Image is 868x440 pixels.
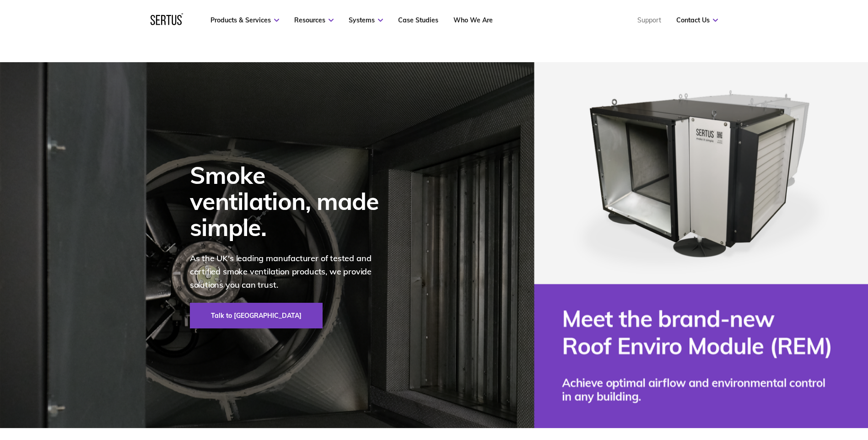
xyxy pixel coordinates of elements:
a: Products & Services [210,16,279,24]
a: Resources [294,16,334,24]
p: As the UK's leading manufacturer of tested and certified smoke ventilation products, we provide s... [190,252,391,291]
a: Systems [349,16,383,24]
a: Talk to [GEOGRAPHIC_DATA] [190,303,323,328]
a: Support [637,16,661,24]
a: Contact Us [676,16,718,24]
iframe: Chat Widget [703,334,868,440]
a: Who We Are [453,16,493,24]
div: Smoke ventilation, made simple. [190,162,391,241]
a: Case Studies [398,16,438,24]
